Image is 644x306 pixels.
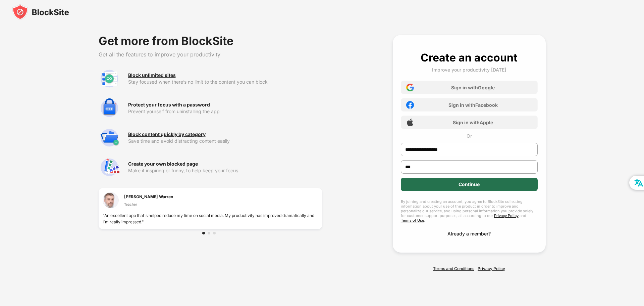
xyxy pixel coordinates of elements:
[401,218,424,223] a: Terms of Use
[103,212,318,225] div: "An excellent app that`s helped reduce my time on social media. My productivity has improved dram...
[421,51,518,64] div: Create an account
[99,97,120,119] img: premium-password-protection.svg
[128,168,322,173] div: Make it inspiring or funny, to help keep your focus.
[99,157,120,178] img: premium-customize-block-page.svg
[406,84,414,91] img: google-icon.png
[453,120,493,125] div: Sign in with Apple
[12,4,69,20] img: blocksite-icon-black.svg
[128,138,322,144] div: Save time and avoid distracting content easily
[447,231,491,236] div: Already a member?
[128,79,322,85] div: Stay focused when there’s no limit to the content you can block
[124,202,173,207] div: Teacher
[124,193,173,200] div: [PERSON_NAME] Warren
[128,73,176,78] div: Block unlimited sites
[128,102,210,107] div: Protect your focus with a password
[467,133,472,139] div: Or
[99,51,322,58] div: Get all the features to improve your productivity
[99,127,120,148] img: premium-category.svg
[451,85,495,90] div: Sign in with Google
[432,67,506,73] div: Improve your productivity [DATE]
[99,68,120,89] img: premium-unlimited-blocklist.svg
[128,109,322,114] div: Prevent yourself from uninstalling the app
[99,35,322,47] div: Get more from BlockSite
[103,192,119,208] img: testimonial-1.jpg
[406,119,414,126] img: apple-icon.png
[459,182,480,187] div: Continue
[128,161,198,167] div: Create your own blocked page
[401,199,538,223] div: By joining and creating an account, you agree to BlockSite collecting information about your use ...
[478,266,505,271] a: Privacy Policy
[494,213,519,218] a: Privacy Policy
[128,132,206,137] div: Block content quickly by category
[406,101,414,109] img: facebook-icon.png
[448,102,498,108] div: Sign in with Facebook
[433,266,474,271] a: Terms and Conditions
